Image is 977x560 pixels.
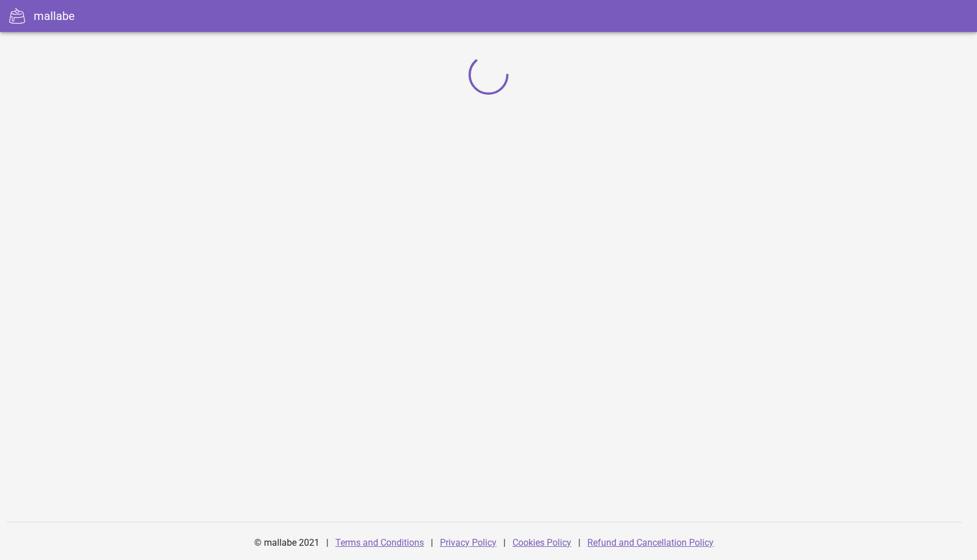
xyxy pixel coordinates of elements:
div: | [431,529,433,557]
div: | [578,529,580,557]
div: mallabe [34,7,75,25]
a: Refund and Cancellation Policy [587,537,714,548]
a: Terms and Conditions [335,537,424,548]
div: © mallabe 2021 [247,529,326,557]
div: | [326,529,329,557]
a: Privacy Policy [440,537,496,548]
div: | [503,529,506,557]
a: Cookies Policy [512,537,571,548]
